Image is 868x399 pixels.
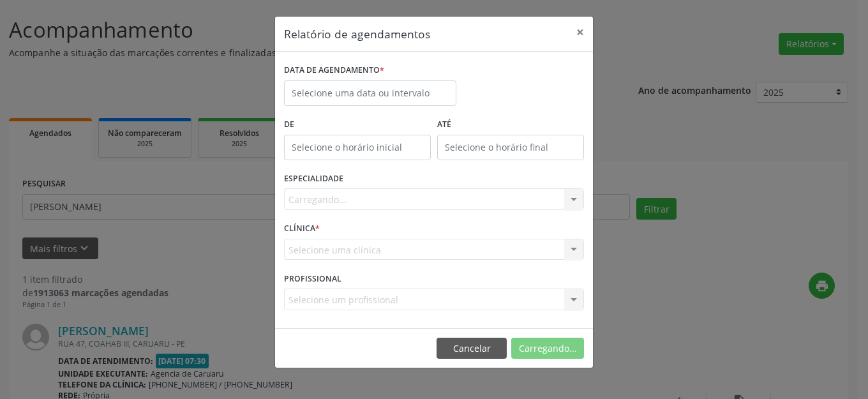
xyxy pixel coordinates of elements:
h5: Relatório de agendamentos [284,26,430,42]
label: ATÉ [437,115,584,135]
label: ESPECIALIDADE [284,169,343,189]
button: Close [567,17,593,48]
button: Carregando... [511,338,584,359]
input: Selecione o horário final [437,135,584,160]
input: Selecione o horário inicial [284,135,431,160]
input: Selecione uma data ou intervalo [284,80,456,106]
button: Cancelar [437,338,507,359]
label: De [284,115,431,135]
label: DATA DE AGENDAMENTO [284,61,384,80]
label: CLÍNICA [284,219,320,239]
label: PROFISSIONAL [284,269,341,289]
